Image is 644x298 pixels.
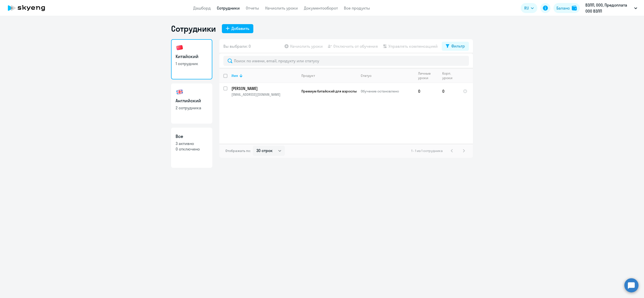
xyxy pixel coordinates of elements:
a: Английский2 сотрудника [171,83,212,124]
p: 2 сотрудника [176,105,208,111]
h3: Английский [176,97,208,104]
div: Добавить [231,25,249,31]
div: Фильтр [451,43,465,49]
span: 1 - 1 из 1 сотрудника [411,148,443,153]
td: 0 [438,83,459,100]
a: [PERSON_NAME][EMAIL_ADDRESS][DOMAIN_NAME] [231,86,297,97]
div: Статус [361,73,372,78]
span: Премиум Китайский для взрослых [301,89,358,93]
img: balance [572,6,577,11]
a: Начислить уроки [265,6,298,11]
button: Добавить [222,24,253,33]
p: [PERSON_NAME] [231,86,297,91]
h3: Все [176,133,208,140]
div: Личные уроки [418,71,438,80]
div: Личные уроки [418,71,434,80]
a: Отчеты [246,6,259,11]
div: Корп. уроки [442,71,455,80]
p: 3 активно [176,141,208,146]
span: Отображать по: [225,148,251,153]
p: 1 сотрудник [176,61,208,66]
button: ВЗЛП, ООО, Предоплата ООО ВЗЛП [583,2,640,14]
a: Все продукты [344,6,370,11]
span: RU [524,5,529,11]
a: Дашборд [193,6,211,11]
div: Баланс [556,5,570,11]
a: Документооборот [304,6,338,11]
img: english [176,88,184,96]
h3: Китайский [176,53,208,60]
input: Поиск по имени, email, продукту или статусу [223,56,469,66]
h1: Сотрудники [171,24,216,34]
div: Статус [361,73,414,78]
span: Вы выбрали: 0 [223,43,251,49]
a: Сотрудники [217,6,240,11]
div: Продукт [301,73,356,78]
div: Имя [231,73,297,78]
button: Балансbalance [553,3,580,13]
button: RU [521,3,537,13]
div: Продукт [301,73,315,78]
p: 0 отключено [176,146,208,152]
p: Обучение остановлено [361,89,414,93]
img: chinese [176,44,184,52]
p: ВЗЛП, ООО, Предоплата ООО ВЗЛП [585,2,632,14]
a: Все3 активно0 отключено [171,128,212,168]
div: Корп. уроки [442,71,459,80]
div: Имя [231,73,238,78]
button: Фильтр [442,42,469,51]
a: Китайский1 сотрудник [171,39,212,79]
p: [EMAIL_ADDRESS][DOMAIN_NAME] [231,92,297,97]
td: 0 [414,83,438,100]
